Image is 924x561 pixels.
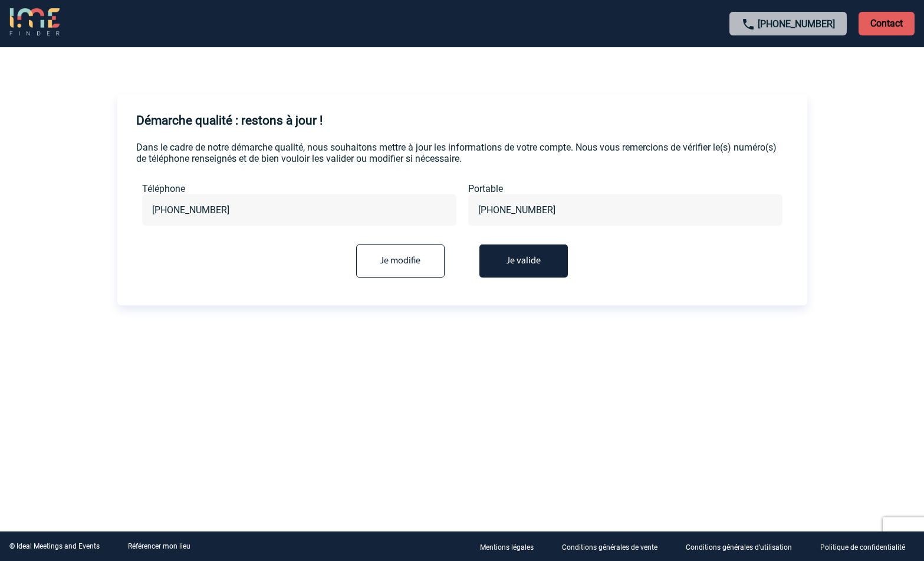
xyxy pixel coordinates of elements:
a: Conditions générales d'utilisation [676,541,811,552]
button: Je valide [479,244,568,278]
img: call-24-px.png [741,17,755,31]
a: Conditions générales de vente [553,541,676,552]
p: Mentions légales [480,543,534,552]
input: Téléphone [149,201,449,218]
a: Mentions légales [471,541,553,552]
a: Politique de confidentialité [811,541,924,552]
p: Conditions générales de vente [562,543,657,552]
input: Je modifie [356,244,445,278]
label: Téléphone [142,183,456,194]
h4: Démarche qualité : restons à jour ! [136,113,323,128]
p: Conditions générales d'utilisation [686,543,792,552]
a: [PHONE_NUMBER] [758,18,835,30]
p: Contact [859,12,915,35]
p: Dans le cadre de notre démarche qualité, nous souhaitons mettre à jour les informations de votre ... [136,142,788,164]
div: © Ideal Meetings and Events [9,542,100,550]
a: Référencer mon lieu [128,542,190,550]
input: Portable [475,201,775,218]
p: Politique de confidentialité [820,543,905,552]
label: Portable [468,183,782,194]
